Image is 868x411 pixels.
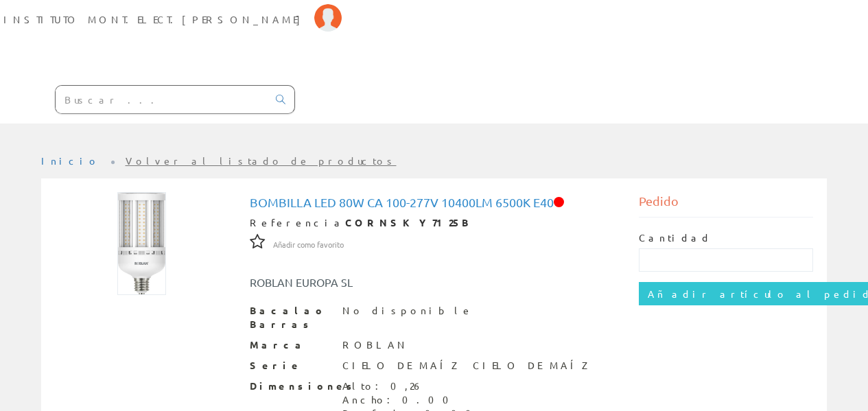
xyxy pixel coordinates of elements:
font: Bacalao Barras [250,304,326,330]
font: CIELO DE MAÍZ CIELO DE MAÍZ [342,359,595,371]
font: Serie [250,359,302,371]
font: Bombilla LED 80W CA 100-277V 10400LM 6500K E40 [250,195,554,209]
a: INSTITUTO MONT.ELECT.[PERSON_NAME] [3,1,342,14]
font: ROBLAN EUROPA SL [250,275,353,289]
font: Referencia [250,216,345,228]
font: Pedido [639,193,679,208]
img: Foto artículo Bombilla LED 80W AC 100-277V 10400LM 6500K E40 (70.8x150) [117,192,166,295]
a: Volver al listado de productos [126,154,397,167]
font: ROBLAN [342,338,408,351]
font: Añadir como favorito [273,239,344,250]
font: INSTITUTO MONT.ELECT.[PERSON_NAME] [3,13,307,25]
a: Inicio [41,154,99,167]
font: No disponible [342,304,473,316]
font: CORNSKY7125B [345,216,471,228]
font: Dimensiones [250,379,357,392]
font: Alto: 0,26 [342,379,423,392]
font: Cantidad [639,231,712,244]
a: Añadir como favorito [273,237,344,250]
font: Marca [250,338,307,351]
font: Ancho: 0.00 [342,393,457,406]
input: Buscar ... [56,86,268,113]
